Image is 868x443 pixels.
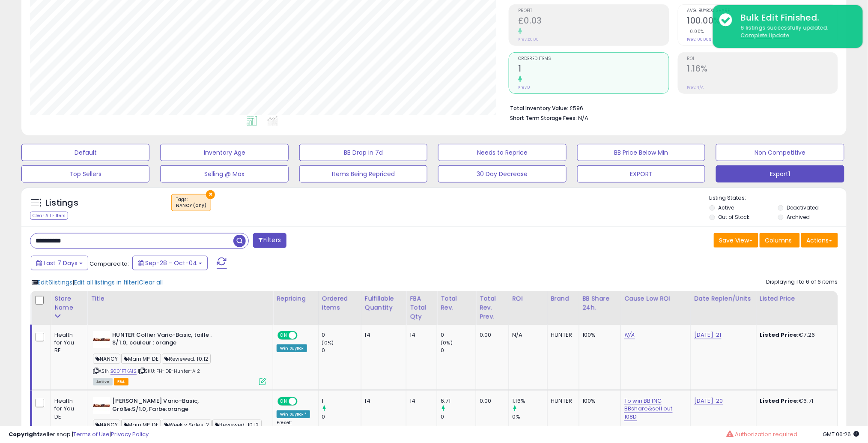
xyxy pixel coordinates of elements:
[480,331,502,339] div: 0.00
[687,9,838,13] span: Avg. Buybox Share
[765,236,792,245] span: Columns
[111,430,149,438] a: Privacy Policy
[621,291,691,325] th: CSV column name: cust_attr_5_Cause Low ROI
[710,194,847,202] p: Listing States:
[322,413,361,421] div: 0
[687,57,838,61] span: ROI
[583,331,614,339] div: 100%
[741,32,789,39] u: Complete Update
[322,397,361,405] div: 1
[93,354,120,364] span: NANCY
[510,105,568,112] b: Total Inventory Value:
[687,64,838,75] h2: 1.16%
[513,397,547,405] div: 1.16%
[577,165,705,183] button: EXPORT
[31,256,88,270] button: Last 7 Days
[365,294,403,312] div: Fulfillable Quantity
[112,397,216,415] b: [PERSON_NAME] Vario-Basic, Größe:S/1.0, Farbe:orange
[624,331,635,339] a: N/A
[206,190,215,199] button: ×
[162,354,211,364] span: Reviewed: 10.12
[365,397,400,405] div: 14
[112,331,216,349] b: HUNTER Collier Vario-Basic, taille : S/1.0, couleur : orange
[760,397,799,405] b: Listed Price:
[139,278,163,287] span: Clear all
[277,410,310,418] div: Win BuyBox *
[551,294,576,303] div: Brand
[716,144,844,161] button: Non Competitive
[441,347,476,354] div: 0
[279,332,289,339] span: ON
[438,144,566,161] button: Needs to Reprice
[687,16,838,27] h2: 100.00%
[322,331,361,339] div: 0
[145,259,197,267] span: Sep-28 - Oct-04
[719,213,750,221] label: Out of Stock
[322,294,358,312] div: Ordered Items
[54,397,81,421] div: Health for You DE
[32,278,163,287] div: | |
[114,378,128,386] span: FBA
[691,291,757,325] th: CSV column name: cust_attr_4_Date Replen/Units
[176,196,206,209] span: Tags :
[734,12,856,24] div: Bulk Edit Finished.
[322,339,334,346] small: (0%)
[760,233,800,248] button: Columns
[322,347,361,354] div: 0
[438,165,566,183] button: 30 Day Decrease
[787,213,810,221] label: Archived
[45,197,78,209] h5: Listings
[73,430,110,438] a: Terms of Use
[624,294,687,303] div: Cause Low ROI
[410,294,433,321] div: FBA Total Qty
[513,294,544,303] div: ROI
[551,397,573,405] div: HUNTER
[787,204,819,211] label: Deactivated
[93,331,110,348] img: 31mhulUsOWL._SL40_.jpg
[30,212,68,220] div: Clear All Filters
[279,398,289,405] span: ON
[760,294,834,303] div: Listed Price
[823,430,859,438] span: 2025-10-13 06:26 GMT
[551,331,573,339] div: HUNTER
[510,114,577,122] b: Short Term Storage Fees:
[21,144,149,161] button: Default
[578,114,588,122] span: N/A
[719,204,734,211] label: Active
[577,144,705,161] button: BB Price Below Min
[253,233,286,248] button: Filters
[687,37,712,42] small: Prev: 100.00%
[694,294,753,303] div: Date Replen/Units
[21,165,149,183] button: Top Sellers
[160,165,288,183] button: Selling @ Max
[44,259,78,267] span: Last 7 Days
[441,397,476,405] div: 6.71
[91,294,269,303] div: Title
[93,397,110,414] img: 31mhulUsOWL._SL40_.jpg
[687,85,704,90] small: Prev: N/A
[54,294,84,312] div: Store Name
[176,203,206,209] div: NANCY (any)
[767,278,838,286] div: Displaying 1 to 6 of 6 items
[441,294,472,312] div: Total Rev.
[93,378,113,386] span: All listings currently available for purchase on Amazon
[138,368,200,374] span: | SKU: FH-DE-Hunter-AI2
[510,102,832,113] li: £596
[518,57,668,61] span: Ordered Items
[518,37,539,42] small: Prev: £0.00
[760,331,831,339] div: €7.26
[132,256,208,270] button: Sep-28 - Oct-04
[110,368,137,375] a: B001PTKAI2
[410,397,430,405] div: 14
[513,331,541,339] div: N/A
[518,85,530,90] small: Prev: 0
[160,144,288,161] button: Inventory Age
[38,278,72,287] span: Edit 6 listings
[410,331,430,339] div: 14
[299,144,427,161] button: BB Drop in 7d
[9,430,40,438] strong: Copyright
[694,331,722,339] a: [DATE]: 21
[54,331,81,355] div: Health for You BE
[299,165,427,183] button: Items Being Repriced
[583,397,614,405] div: 100%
